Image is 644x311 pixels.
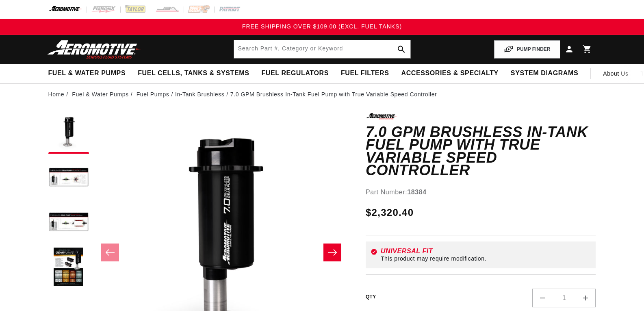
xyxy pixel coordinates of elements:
summary: Fuel & Water Pumps [42,64,132,83]
button: Load image 4 in gallery view [48,247,89,288]
span: FREE SHIPPING OVER $109.00 (EXCL. FUEL TANKS) [242,23,402,30]
summary: System Diagrams [505,64,584,83]
summary: Accessories & Specialty [395,64,505,83]
span: Fuel Cells, Tanks & Systems [138,69,249,78]
nav: breadcrumbs [48,90,596,99]
div: Part Number: [366,187,596,198]
h1: 7.0 GPM Brushless In-Tank Fuel Pump with True Variable Speed Controller [366,126,596,177]
button: Slide left [101,244,119,261]
span: About Us [603,70,628,77]
a: Fuel & Water Pumps [72,90,128,99]
summary: Fuel Cells, Tanks & Systems [132,64,255,83]
button: Load image 3 in gallery view [48,202,89,243]
div: This product may require modification. [381,255,591,262]
strong: 18384 [407,189,427,196]
div: Universal Fit [381,248,591,254]
a: Home [48,90,65,99]
summary: Fuel Regulators [255,64,334,83]
button: Load image 1 in gallery view [48,113,89,154]
img: Aeromotive [45,40,147,59]
span: Fuel Filters [341,69,389,78]
button: Slide right [323,244,341,261]
span: Fuel Regulators [261,69,328,78]
span: System Diagrams [511,69,578,78]
label: QTY [366,294,376,300]
summary: Fuel Filters [335,64,395,83]
button: Load image 2 in gallery view [48,158,89,198]
span: $2,320.40 [366,205,414,220]
input: Search by Part Number, Category or Keyword [234,40,410,58]
button: search button [392,40,410,58]
span: Fuel & Water Pumps [48,69,126,78]
li: 7.0 GPM Brushless In-Tank Fuel Pump with True Variable Speed Controller [230,90,437,99]
a: Fuel Pumps [137,90,169,99]
span: Accessories & Specialty [401,69,499,78]
li: In-Tank Brushless [175,90,230,99]
button: PUMP FINDER [494,40,560,59]
a: About Us [597,64,634,83]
